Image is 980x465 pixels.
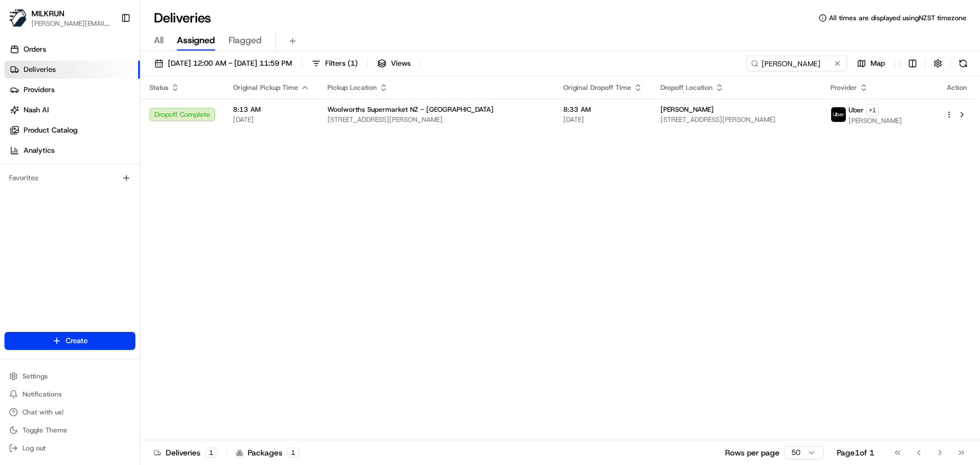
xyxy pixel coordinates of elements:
div: Deliveries [154,447,217,458]
button: [DATE] 12:00 AM - [DATE] 11:59 PM [149,56,297,71]
span: 8:13 AM [233,105,309,114]
span: [DATE] 12:00 AM - [DATE] 11:59 PM [168,58,292,69]
button: Notifications [4,386,135,402]
span: Flagged [229,34,262,47]
a: Nash AI [4,101,140,119]
img: uber-new-logo.jpeg [831,107,846,122]
button: Map [852,56,890,71]
span: [STREET_ADDRESS][PERSON_NAME] [660,115,813,124]
span: Provider [831,83,857,92]
span: Create [66,336,88,346]
a: Providers [4,81,140,99]
button: [PERSON_NAME][EMAIL_ADDRESS][DOMAIN_NAME] [31,19,112,28]
span: Chat with us! [22,408,63,417]
span: Original Dropoff Time [563,83,631,92]
span: Views [391,58,411,69]
p: Rows per page [725,447,780,458]
span: [DATE] [563,115,642,124]
button: Chat with us! [4,404,135,420]
span: Toggle Theme [22,426,67,435]
button: Refresh [955,56,971,71]
input: Type to search [746,56,847,71]
span: Analytics [24,145,54,156]
span: [PERSON_NAME] [660,105,714,114]
span: Settings [22,372,48,381]
div: Favorites [4,169,135,187]
span: [PERSON_NAME] [849,116,902,125]
button: +1 [866,104,879,116]
span: [DATE] [233,115,309,124]
button: Log out [4,440,135,456]
div: Action [945,83,969,92]
button: Views [372,56,416,71]
span: Notifications [22,390,62,399]
span: Providers [24,85,54,95]
span: Nash AI [24,105,49,115]
span: Original Pickup Time [233,83,298,92]
span: All times are displayed using NZST timezone [829,13,967,22]
div: Packages [236,447,299,458]
span: Log out [22,444,45,453]
button: Filters(1) [307,56,363,71]
button: Create [4,332,135,350]
span: Map [870,58,885,69]
span: Status [149,83,168,92]
button: Settings [4,368,135,384]
span: Woolworths Supermarket NZ - [GEOGRAPHIC_DATA] [327,105,494,114]
button: Toggle Theme [4,422,135,438]
span: Dropoff Location [660,83,713,92]
button: MILKRUN [31,8,65,19]
span: Uber [849,106,864,115]
span: 8:33 AM [563,105,642,114]
span: Pickup Location [327,83,377,92]
span: All [154,34,163,47]
span: ( 1 ) [348,58,358,69]
a: Orders [4,40,140,58]
span: [STREET_ADDRESS][PERSON_NAME] [327,115,545,124]
div: Page 1 of 1 [837,447,874,458]
span: Product Catalog [24,125,78,135]
img: MILKRUN [9,9,27,27]
a: Analytics [4,142,140,159]
h1: Deliveries [154,9,211,27]
span: Orders [24,44,46,54]
a: Deliveries [4,61,140,79]
div: 1 [287,448,299,458]
span: Deliveries [24,65,56,75]
span: Assigned [177,34,215,47]
button: MILKRUNMILKRUN[PERSON_NAME][EMAIL_ADDRESS][DOMAIN_NAME] [4,4,116,31]
div: 1 [205,448,217,458]
a: Product Catalog [4,121,140,139]
span: Filters [325,58,358,69]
